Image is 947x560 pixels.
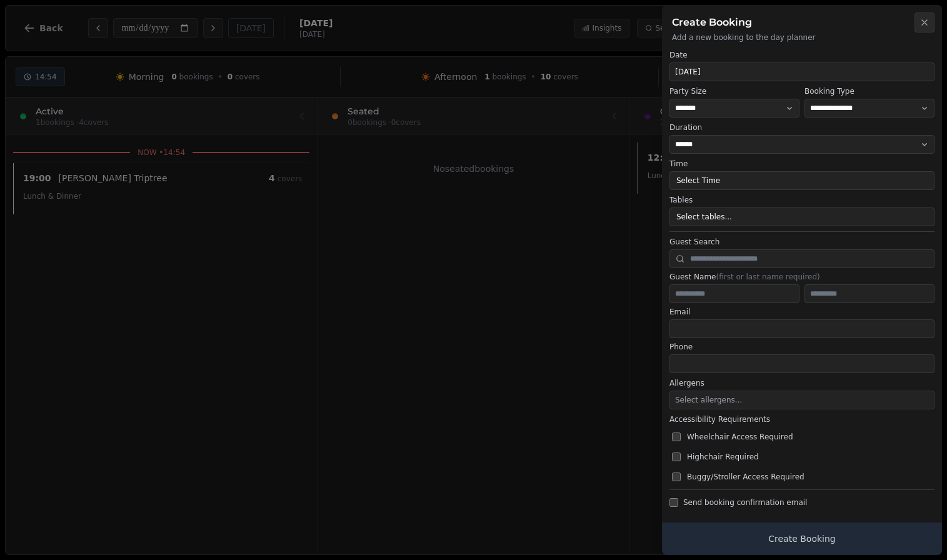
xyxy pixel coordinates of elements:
label: Allergens [669,378,934,388]
label: Duration [669,122,934,132]
label: Phone [669,342,934,352]
label: Email [669,307,934,317]
label: Tables [669,195,934,205]
span: Send booking confirmation email [683,497,807,507]
span: Buggy/Stroller Access Required [687,472,804,482]
label: Date [669,50,934,60]
input: Send booking confirmation email [669,498,678,507]
label: Guest Name [669,272,934,282]
h2: Create Booking [672,15,932,30]
button: Select allergens... [669,391,934,409]
input: Highchair Required [672,452,681,461]
label: Time [669,159,934,169]
input: Buggy/Stroller Access Required [672,472,681,481]
button: Select tables... [669,207,934,226]
span: (first or last name required) [716,272,819,281]
label: Accessibility Requirements [669,414,934,424]
button: Create Booking [662,522,942,555]
label: Guest Search [669,237,934,247]
button: [DATE] [669,62,934,81]
input: Wheelchair Access Required [672,432,681,441]
span: Highchair Required [687,452,759,462]
label: Party Size [669,86,799,96]
span: Select allergens... [675,396,742,404]
p: Add a new booking to the day planner [672,32,932,42]
span: Wheelchair Access Required [687,432,793,442]
label: Booking Type [804,86,934,96]
button: Select Time [669,171,934,190]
